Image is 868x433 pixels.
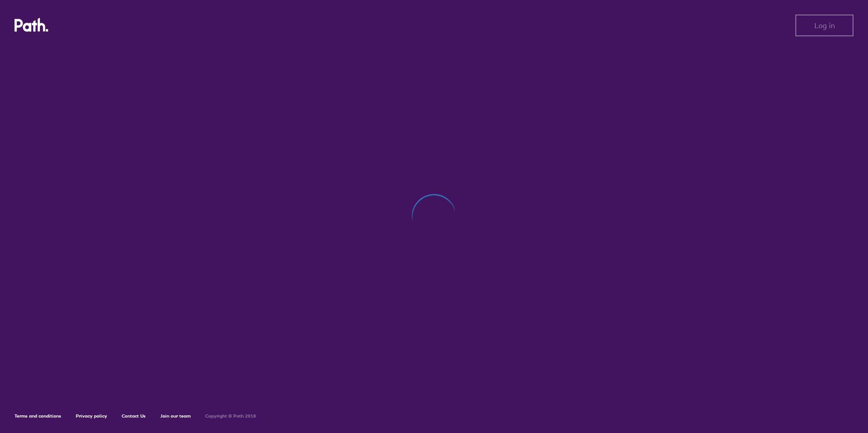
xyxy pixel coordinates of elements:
[76,413,107,419] a: Privacy policy
[795,15,853,36] button: Log in
[205,413,256,419] h6: Copyright © Path 2018
[15,413,61,419] a: Terms and conditions
[122,413,146,419] a: Contact Us
[160,413,191,419] a: Join our team
[814,21,835,30] span: Log in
